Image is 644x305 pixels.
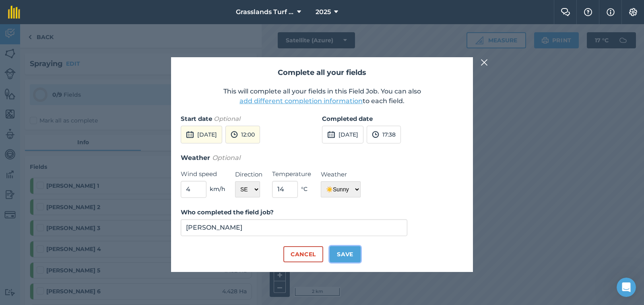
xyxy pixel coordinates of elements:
[181,115,212,122] strong: Start date
[181,67,463,79] h2: Complete all your fields
[49,222,70,238] span: disappointed reaction
[236,7,294,17] span: Grasslands Turf farm
[141,3,156,18] div: Close
[91,222,112,238] span: smiley reaction
[126,3,141,19] button: Expand window
[583,8,593,16] img: A question mark icon
[301,185,308,193] span: ° C
[316,7,331,17] span: 2025
[212,154,240,162] em: Optional
[372,130,379,139] img: svg+xml;base64,PD94bWwgdmVyc2lvbj0iMS4wIiBlbmNvZGluZz0idXRmLTgiPz4KPCEtLSBHZW5lcmF0b3I6IEFkb2JlIE...
[214,115,240,122] em: Optional
[54,222,65,238] span: 😞
[181,153,463,163] h3: Weather
[481,58,488,67] img: svg+xml;base64,PHN2ZyB4bWxucz0iaHR0cDovL3d3dy53My5vcmcvMjAwMC9zdmciIHdpZHRoPSIyMiIgaGVpZ2h0PSIzMC...
[321,170,361,179] label: Weather
[8,6,20,19] img: fieldmargin Logo
[272,169,311,179] label: Temperature
[225,126,260,143] button: 12:00
[231,130,238,139] img: svg+xml;base64,PD94bWwgdmVyc2lvbj0iMS4wIiBlbmNvZGluZz0idXRmLTgiPz4KPCEtLSBHZW5lcmF0b3I6IEFkb2JlIE...
[181,87,463,106] p: This will complete all your fields in this Field Job. You can also to each field.
[74,222,86,238] span: 😐
[70,222,91,238] span: neutral face reaction
[283,246,323,262] button: Cancel
[561,8,570,16] img: Two speech bubbles overlapping with the left bubble in the forefront
[239,96,363,106] button: add different completion information
[48,248,113,254] a: Open in help center
[322,115,373,122] strong: Completed date
[186,130,194,139] img: svg+xml;base64,PD94bWwgdmVyc2lvbj0iMS4wIiBlbmNvZGluZz0idXRmLTgiPz4KPCEtLSBHZW5lcmF0b3I6IEFkb2JlIE...
[235,170,262,179] label: Direction
[322,126,363,143] button: [DATE]
[210,185,225,193] span: km/h
[5,3,21,19] button: go back
[10,214,151,222] div: Did this answer your question?
[617,278,636,297] iframe: Intercom live chat
[330,246,361,262] button: Save
[181,208,274,216] strong: Who completed the field job?
[327,130,335,139] img: svg+xml;base64,PD94bWwgdmVyc2lvbj0iMS4wIiBlbmNvZGluZz0idXRmLTgiPz4KPCEtLSBHZW5lcmF0b3I6IEFkb2JlIE...
[181,169,225,179] label: Wind speed
[628,8,638,16] img: A cog icon
[607,7,615,17] img: svg+xml;base64,PHN2ZyB4bWxucz0iaHR0cDovL3d3dy53My5vcmcvMjAwMC9zdmciIHdpZHRoPSIxNyIgaGVpZ2h0PSIxNy...
[181,126,222,143] button: [DATE]
[367,126,401,143] button: 17:38
[95,222,107,238] span: 😃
